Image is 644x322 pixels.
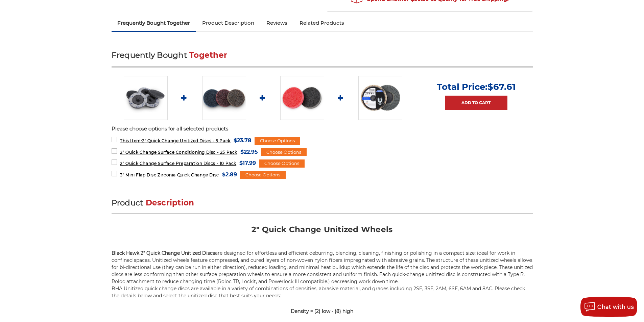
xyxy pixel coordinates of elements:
[293,16,350,30] a: Related Products
[112,198,143,207] span: Product
[120,138,142,143] strong: This Item:
[112,250,533,299] p: are designed for effortless and efficient deburring, blending, cleaning, finishing or polishing i...
[124,76,168,120] img: 2" Quick Change Unitized Discs - 5 Pack
[146,198,194,207] span: Description
[196,16,260,30] a: Product Description
[112,250,215,256] strong: Black Hawk 2" Quick Change Unitized Discs
[291,308,353,314] strong: Density = (2) low - (8) high
[222,170,237,179] span: $2.89
[120,161,236,166] span: 2" Quick Change Surface Preparation Discs - 10 Pack
[239,158,256,168] span: $17.99
[259,159,305,168] div: Choose Options
[240,147,258,156] span: $22.95
[261,148,307,156] div: Choose Options
[112,50,187,60] span: Frequently Bought
[255,137,300,145] div: Choose Options
[120,150,237,155] span: 2" Quick Change Surface Conditioning Disc - 25 Pack
[597,304,634,310] span: Chat with us
[120,172,219,177] span: 3" Mini Flap Disc Zirconia Quick Change Disc
[112,125,533,133] p: Please choose options for all selected products
[240,171,286,179] div: Choose Options
[487,81,516,92] span: $67.61
[580,297,637,317] button: Chat with us
[437,81,516,92] p: Total Price:
[112,224,533,240] h2: 2" Quick Change Unitized Wheels
[234,136,252,145] span: $23.78
[112,16,196,30] a: Frequently Bought Together
[445,96,507,110] a: Add to Cart
[189,50,227,60] span: Together
[120,138,230,143] span: 2" Quick Change Unitized Discs - 5 Pack
[260,16,293,30] a: Reviews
